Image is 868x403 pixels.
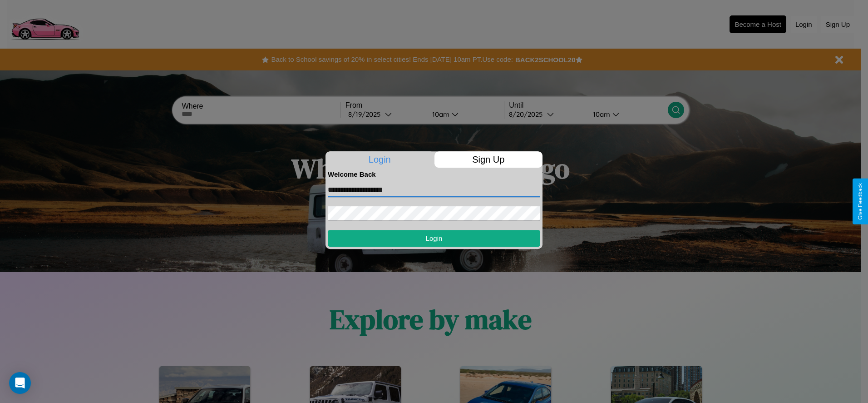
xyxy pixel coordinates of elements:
[434,151,543,168] p: Sign Up
[857,183,863,220] div: Give Feedback
[9,372,31,394] div: Open Intercom Messenger
[328,170,540,178] h4: Welcome Back
[328,230,540,247] button: Login
[325,151,434,168] p: Login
